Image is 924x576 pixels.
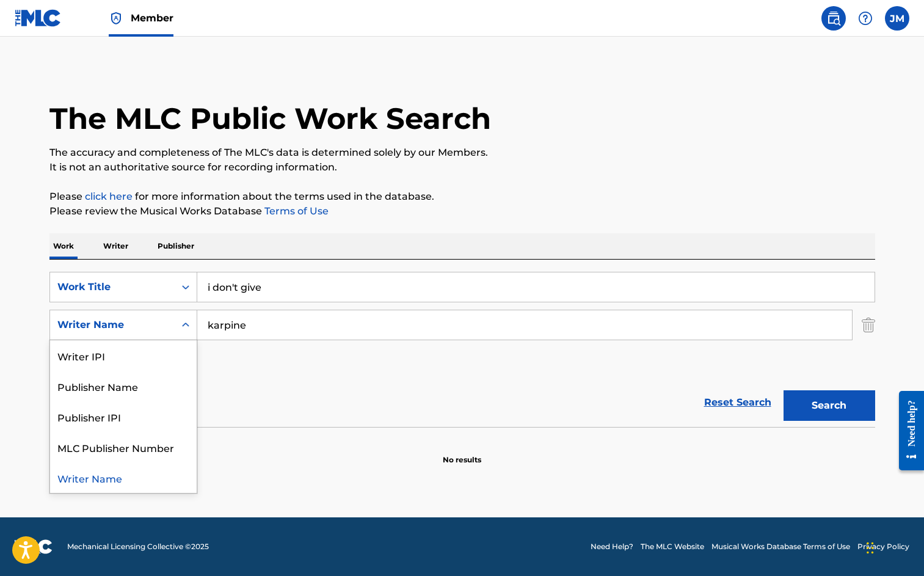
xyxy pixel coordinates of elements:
a: Reset Search [698,389,777,416]
img: search [826,11,841,26]
p: Writer [100,233,132,259]
p: No results [443,440,481,465]
p: Work [49,233,78,259]
a: Public Search [821,6,846,31]
div: Publisher Name [50,371,197,401]
a: Terms of Use [262,205,329,217]
p: Please review the Musical Works Database [49,204,875,219]
div: Drag [867,530,874,566]
img: MLC Logo [15,9,62,27]
div: Publisher IPI [50,401,197,432]
iframe: Resource Center [890,382,924,480]
img: Top Rightsholder [109,11,123,26]
div: Help [853,6,878,31]
a: Need Help? [591,541,633,552]
div: MLC Publisher Number [50,432,197,462]
img: help [858,11,873,26]
a: click here [85,191,133,202]
p: It is not an authoritative source for recording information. [49,160,875,175]
p: Please for more information about the terms used in the database. [49,189,875,204]
img: Delete Criterion [862,310,875,340]
form: Search Form [49,272,875,427]
a: Privacy Policy [857,541,909,552]
div: Writer Name [57,318,167,332]
span: Member [131,11,173,25]
iframe: Chat Widget [863,517,924,576]
a: The MLC Website [641,541,704,552]
img: logo [15,539,53,554]
div: Writer Name [50,462,197,493]
a: Musical Works Database Terms of Use [711,541,850,552]
p: Publisher [154,233,198,259]
div: Work Title [57,280,167,294]
h1: The MLC Public Work Search [49,100,491,137]
span: Mechanical Licensing Collective © 2025 [67,541,209,552]
div: Writer IPI [50,340,197,371]
p: The accuracy and completeness of The MLC's data is determined solely by our Members. [49,145,875,160]
div: User Menu [885,6,909,31]
button: Search [784,390,875,421]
